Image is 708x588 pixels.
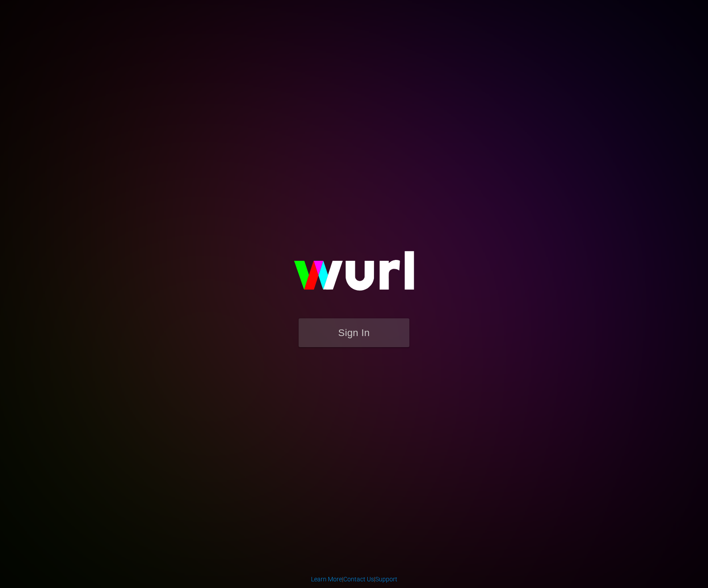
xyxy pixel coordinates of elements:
a: Contact Us [343,576,374,583]
img: wurl-logo-on-black-223613ac3d8ba8fe6dc639794a292ebdb59501304c7dfd60c99c58986ef67473.svg [265,232,443,318]
div: | | [311,575,397,584]
a: Support [375,576,397,583]
button: Sign In [299,318,409,347]
a: Learn More [311,576,342,583]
